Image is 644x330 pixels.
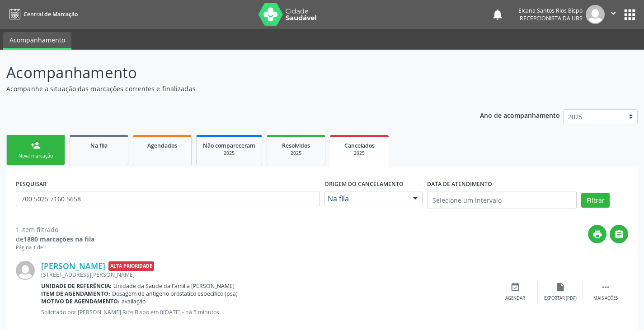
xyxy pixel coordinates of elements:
[491,8,504,21] button: notifications
[608,8,618,18] i: 
[282,142,310,149] span: Resolvidos
[586,5,605,24] img: img
[622,7,638,23] button: apps
[6,7,78,22] a: Central de Marcação
[16,191,320,206] input: Nome, CNS
[480,109,560,121] p: Ano de acompanhamento
[6,84,448,93] p: Acompanhe a situação das marcações correntes e finalizadas
[328,194,404,203] span: Na fila
[41,308,493,316] p: Solicitado por [PERSON_NAME] Rios Bispo em 0[DATE] - há 5 minutos
[24,10,78,18] span: Central de Marcação
[593,295,618,302] div: Mais ações
[122,297,146,305] span: avaliação
[41,297,120,305] b: Motivo de agendamento:
[16,244,94,251] div: Página 1 de 1
[505,295,525,302] div: Agendar
[544,295,577,302] div: Exportar (PDF)
[41,271,493,279] div: [STREET_ADDRESS][PERSON_NAME]
[203,150,255,157] div: 2025
[24,235,94,243] strong: 1880 marcações na fila
[581,193,610,208] button: Filtrar
[324,177,404,191] label: Origem do cancelamento
[588,225,606,243] button: print
[605,5,622,24] button: 
[6,61,448,84] p: Acompanhamento
[344,142,375,149] span: Cancelados
[90,142,108,149] span: Na fila
[3,32,71,50] a: Acompanhamento
[113,282,235,290] span: Unidade da Saude da Familia [PERSON_NAME]
[41,261,105,271] a: [PERSON_NAME]
[610,225,628,243] button: 
[108,261,154,271] span: Alta Prioridade
[614,229,624,239] i: 
[13,153,58,159] div: Nova marcação
[427,177,492,191] label: DATA DE ATENDIMENTO
[601,282,611,292] i: 
[41,290,110,297] b: Item de agendamento:
[112,290,238,297] span: Dosagem de antigeno prostatico especifico (psa)
[31,140,41,150] div: person_add
[16,261,35,280] img: img
[41,282,112,290] b: Unidade de referência:
[510,282,520,292] i: event_available
[147,142,177,149] span: Agendados
[592,229,602,239] i: print
[203,142,255,149] span: Não compareceram
[336,150,382,157] div: 2025
[16,225,94,234] div: 1 item filtrado
[427,191,577,209] input: Selecione um intervalo
[555,282,565,292] i: insert_drive_file
[518,7,583,14] div: Elcana Santos Rios Bispo
[16,234,94,244] div: de
[273,150,319,157] div: 2025
[520,14,583,22] span: Recepcionista da UBS
[16,177,47,191] label: PESQUISAR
